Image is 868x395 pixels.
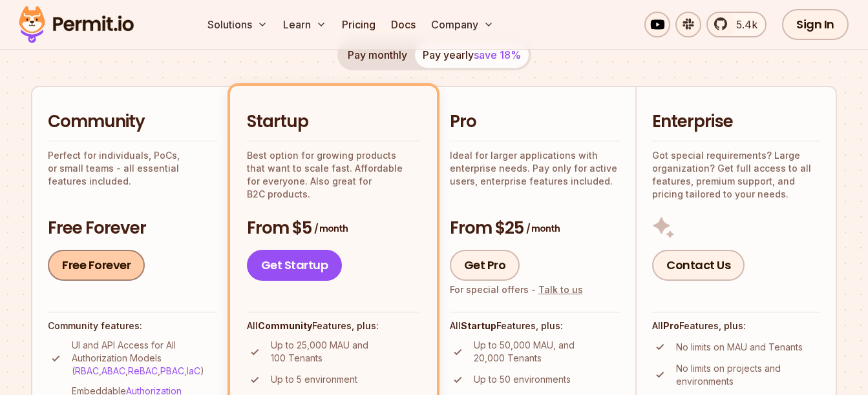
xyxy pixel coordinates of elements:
h4: Community features: [48,319,217,332]
h4: All Features, plus: [450,319,620,332]
p: Up to 50 environments [474,373,571,386]
button: Company [426,12,499,37]
div: For special offers - [450,283,583,296]
p: Perfect for individuals, PoCs, or small teams - all essential features included. [48,149,217,188]
h2: Pro [450,110,620,134]
p: Up to 25,000 MAU and 100 Tenants [271,339,420,365]
h3: From $5 [247,217,420,240]
a: Free Forever [48,250,145,281]
p: Up to 5 environment [271,373,357,386]
p: Best option for growing products that want to scale fast. Affordable for everyone. Also great for... [247,149,420,201]
a: ABAC [101,365,125,376]
strong: Startup [461,320,496,331]
a: IaC [187,365,200,376]
strong: Pro [663,320,679,331]
h4: All Features, plus: [652,319,820,332]
a: Sign In [782,9,849,40]
a: RBAC [75,365,99,376]
h2: Community [48,110,217,134]
p: Got special requirements? Large organization? Get full access to all features, premium support, a... [652,149,820,201]
a: Docs [386,12,421,37]
a: 5.4k [706,12,767,37]
a: ReBAC [128,365,158,376]
a: PBAC [160,365,184,376]
a: Contact Us [652,250,745,281]
a: Get Pro [450,250,520,281]
p: Ideal for larger applications with enterprise needs. Pay only for active users, enterprise featur... [450,149,620,188]
span: / month [526,222,560,235]
a: Talk to us [538,284,583,295]
a: Pricing [337,12,381,37]
strong: Community [258,320,312,331]
button: Pay monthly [340,42,415,68]
span: 5.4k [728,17,757,32]
p: Up to 50,000 MAU, and 20,000 Tenants [474,339,620,365]
button: Learn [278,12,332,37]
p: No limits on MAU and Tenants [676,341,803,354]
p: UI and API Access for All Authorization Models ( , , , , ) [72,339,217,378]
h3: Free Forever [48,217,217,240]
span: / month [314,222,348,235]
h2: Startup [247,110,420,134]
p: No limits on projects and environments [676,362,820,388]
h3: From $25 [450,217,620,240]
a: Get Startup [247,250,343,281]
button: Solutions [202,12,273,37]
h2: Enterprise [652,110,820,134]
h4: All Features, plus: [247,319,420,332]
img: Permit logo [13,3,140,46]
